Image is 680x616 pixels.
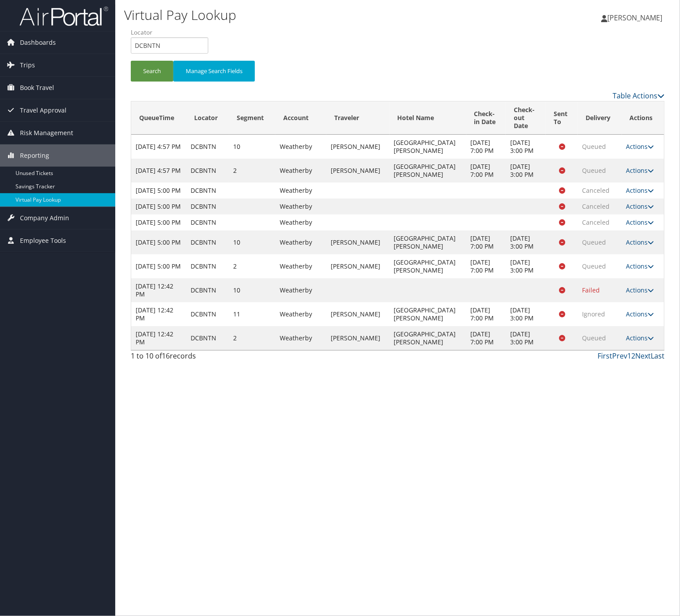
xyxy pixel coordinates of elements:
label: Locator [131,28,215,37]
td: 11 [229,302,276,326]
a: Actions [626,334,654,342]
span: Risk Management [20,122,73,144]
td: [DATE] 3:00 PM [506,135,546,159]
td: [DATE] 3:00 PM [506,230,546,254]
th: Check-in Date: activate to sort column ascending [466,101,506,135]
th: Segment: activate to sort column ascending [229,101,276,135]
td: [PERSON_NAME] [326,326,390,350]
td: Weatherby [275,326,326,350]
span: Queued [582,142,606,151]
td: [DATE] 12:42 PM [131,302,186,326]
span: Trips [20,54,35,76]
td: [DATE] 12:42 PM [131,326,186,350]
th: Locator: activate to sort column ascending [186,101,229,135]
td: [DATE] 5:00 PM [131,230,186,254]
td: [DATE] 7:00 PM [466,135,506,159]
td: Weatherby [275,278,326,302]
img: airportal-logo.png [20,6,108,27]
td: [DATE] 5:00 PM [131,199,186,214]
th: Actions [622,101,664,135]
span: Dashboards [20,31,56,54]
td: DCBNTN [186,214,229,230]
span: Queued [582,166,606,175]
td: Weatherby [275,199,326,214]
td: [GEOGRAPHIC_DATA][PERSON_NAME] [390,302,466,326]
span: [PERSON_NAME] [607,13,662,23]
span: Canceled [582,202,610,211]
a: Actions [626,186,654,195]
span: Book Travel [20,77,54,99]
h1: Virtual Pay Lookup [124,6,489,24]
td: [PERSON_NAME] [326,135,390,159]
th: Account: activate to sort column ascending [275,101,326,135]
th: Hotel Name: activate to sort column ascending [390,101,466,135]
th: Sent To: activate to sort column ascending [546,101,578,135]
a: Actions [626,286,654,294]
td: [GEOGRAPHIC_DATA][PERSON_NAME] [390,159,466,183]
div: 1 to 10 of records [131,351,254,366]
td: [DATE] 5:00 PM [131,183,186,199]
span: Queued [582,238,606,246]
span: Travel Approval [20,99,66,121]
span: Ignored [582,310,605,318]
span: Queued [582,262,606,270]
td: Weatherby [275,183,326,199]
td: [DATE] 7:00 PM [466,230,506,254]
td: [GEOGRAPHIC_DATA][PERSON_NAME] [390,326,466,350]
td: [PERSON_NAME] [326,159,390,183]
th: Traveler: activate to sort column ascending [326,101,390,135]
td: Weatherby [275,230,326,254]
a: Prev [612,351,627,361]
td: [DATE] 7:00 PM [466,302,506,326]
span: Failed [582,286,600,294]
td: [PERSON_NAME] [326,254,390,278]
a: Actions [626,310,654,318]
a: Actions [626,218,654,226]
td: DCBNTN [186,278,229,302]
td: 2 [229,326,276,350]
span: Canceled [582,186,610,195]
a: Actions [626,238,654,246]
td: DCBNTN [186,199,229,214]
td: Weatherby [275,254,326,278]
a: Actions [626,202,654,211]
a: [PERSON_NAME] [601,4,671,31]
td: [DATE] 7:00 PM [466,326,506,350]
td: DCBNTN [186,326,229,350]
td: [DATE] 5:00 PM [131,254,186,278]
a: Actions [626,166,654,175]
button: Manage Search Fields [173,61,255,82]
td: [DATE] 3:00 PM [506,254,546,278]
a: First [598,351,612,361]
a: Actions [626,142,654,151]
td: [DATE] 12:42 PM [131,278,186,302]
td: DCBNTN [186,254,229,278]
a: Last [651,351,664,361]
a: Table Actions [613,91,664,101]
td: 10 [229,230,276,254]
td: Weatherby [275,302,326,326]
span: 16 [162,351,170,361]
td: [PERSON_NAME] [326,302,390,326]
td: Weatherby [275,159,326,183]
td: DCBNTN [186,159,229,183]
button: Search [131,61,173,82]
td: [GEOGRAPHIC_DATA][PERSON_NAME] [390,254,466,278]
td: [DATE] 4:57 PM [131,159,186,183]
td: DCBNTN [186,302,229,326]
a: Next [635,351,651,361]
td: DCBNTN [186,230,229,254]
a: 1 [627,351,631,361]
td: [DATE] 3:00 PM [506,326,546,350]
td: 10 [229,278,276,302]
span: Employee Tools [20,230,66,252]
td: [DATE] 7:00 PM [466,254,506,278]
td: [GEOGRAPHIC_DATA][PERSON_NAME] [390,230,466,254]
a: Actions [626,262,654,270]
th: Check-out Date: activate to sort column ascending [506,101,546,135]
th: QueueTime: activate to sort column descending [131,101,186,135]
span: Queued [582,334,606,342]
td: 10 [229,135,276,159]
td: DCBNTN [186,135,229,159]
td: [DATE] 3:00 PM [506,302,546,326]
